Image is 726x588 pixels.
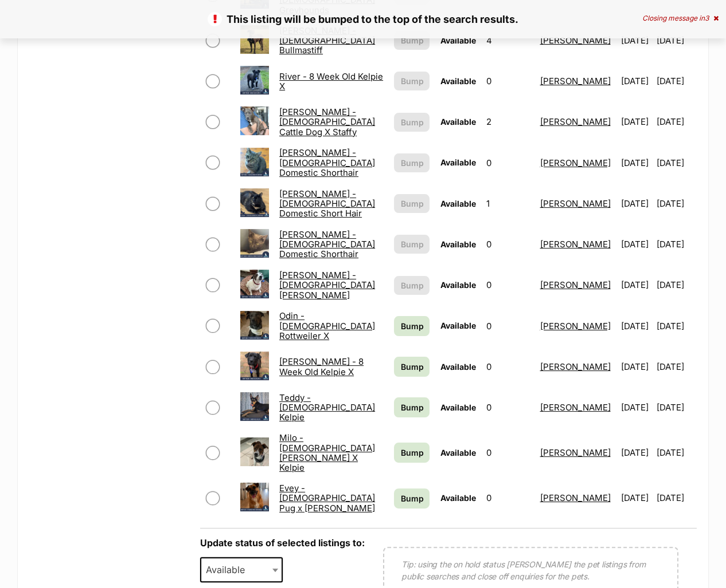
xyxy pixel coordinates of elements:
[440,35,475,45] span: Available
[400,34,423,46] span: Bump
[279,25,375,56] a: [PERSON_NAME] - [DEMOGRAPHIC_DATA] Bullmastiff
[394,235,430,254] button: Bump
[540,361,610,372] a: [PERSON_NAME]
[642,14,719,22] div: Closing message in
[481,265,534,305] td: 0
[657,21,696,60] td: [DATE]
[540,239,610,250] a: [PERSON_NAME]
[440,448,475,457] span: Available
[540,492,610,503] a: [PERSON_NAME]
[657,143,696,183] td: [DATE]
[394,397,430,417] a: Bump
[657,265,696,305] td: [DATE]
[394,31,430,50] button: Bump
[657,184,696,223] td: [DATE]
[657,388,696,427] td: [DATE]
[440,76,475,86] span: Available
[279,106,375,137] a: [PERSON_NAME] - [DEMOGRAPHIC_DATA] Cattle Dog X Staffy
[657,102,696,141] td: [DATE]
[616,265,655,305] td: [DATE]
[481,347,534,386] td: 0
[401,558,660,582] p: Tip: using the on hold status [PERSON_NAME] the pet listings from public searches and close off e...
[616,306,655,346] td: [DATE]
[481,21,534,60] td: 4
[440,362,475,372] span: Available
[394,194,430,213] button: Bump
[616,61,655,101] td: [DATE]
[705,14,709,22] span: 3
[616,102,655,141] td: [DATE]
[400,157,423,169] span: Bump
[279,188,375,219] a: [PERSON_NAME] - [DEMOGRAPHIC_DATA] Domestic Short Hair
[540,198,610,209] a: [PERSON_NAME]
[279,432,375,473] a: Milo - [DEMOGRAPHIC_DATA] [PERSON_NAME] X Kelpie
[279,483,375,514] a: Evey - [DEMOGRAPHIC_DATA] Pug x [PERSON_NAME]
[616,347,655,386] td: [DATE]
[616,478,655,518] td: [DATE]
[400,361,423,373] span: Bump
[540,279,610,290] a: [PERSON_NAME]
[481,224,534,264] td: 0
[279,356,364,377] a: [PERSON_NAME] - 8 Week Old Kelpie X
[440,280,475,290] span: Available
[279,229,375,260] a: [PERSON_NAME] - [DEMOGRAPHIC_DATA] Domestic Shorthair
[540,321,610,332] a: [PERSON_NAME]
[481,478,534,518] td: 0
[481,388,534,427] td: 0
[279,147,375,178] a: [PERSON_NAME] - [DEMOGRAPHIC_DATA] Domestic Shorthair
[616,184,655,223] td: [DATE]
[616,143,655,183] td: [DATE]
[540,402,610,413] a: [PERSON_NAME]
[200,537,365,548] label: Update status of selected listings to:
[400,75,423,87] span: Bump
[11,11,715,27] p: This listing will be bumped to the top of the search results.
[481,61,534,101] td: 0
[201,562,256,578] span: Available
[440,321,475,330] span: Available
[400,401,423,413] span: Bump
[279,71,383,92] a: River - 8 Week Old Kelpie X
[400,238,423,250] span: Bump
[481,102,534,141] td: 2
[440,402,475,412] span: Available
[481,428,534,477] td: 0
[394,113,430,132] button: Bump
[200,557,283,582] span: Available
[657,347,696,386] td: [DATE]
[394,316,430,336] a: Bump
[540,157,610,168] a: [PERSON_NAME]
[394,357,430,377] a: Bump
[394,488,430,508] a: Bump
[481,143,534,183] td: 0
[481,184,534,223] td: 1
[400,116,423,128] span: Bump
[440,157,475,167] span: Available
[440,199,475,208] span: Available
[440,493,475,503] span: Available
[616,21,655,60] td: [DATE]
[440,239,475,249] span: Available
[616,388,655,427] td: [DATE]
[616,428,655,477] td: [DATE]
[657,306,696,346] td: [DATE]
[540,116,610,127] a: [PERSON_NAME]
[394,72,430,90] button: Bump
[616,224,655,264] td: [DATE]
[657,224,696,264] td: [DATE]
[279,310,375,341] a: Odin - [DEMOGRAPHIC_DATA] Rottweiler X
[400,492,423,504] span: Bump
[540,35,610,46] a: [PERSON_NAME]
[394,276,430,295] button: Bump
[657,428,696,477] td: [DATE]
[657,478,696,518] td: [DATE]
[279,392,375,423] a: Teddy - [DEMOGRAPHIC_DATA] Kelpie
[657,61,696,101] td: [DATE]
[400,320,423,332] span: Bump
[400,198,423,210] span: Bump
[279,270,375,301] a: [PERSON_NAME] - [DEMOGRAPHIC_DATA] [PERSON_NAME]
[400,279,423,291] span: Bump
[394,153,430,172] button: Bump
[440,117,475,127] span: Available
[394,443,430,463] a: Bump
[540,447,610,458] a: [PERSON_NAME]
